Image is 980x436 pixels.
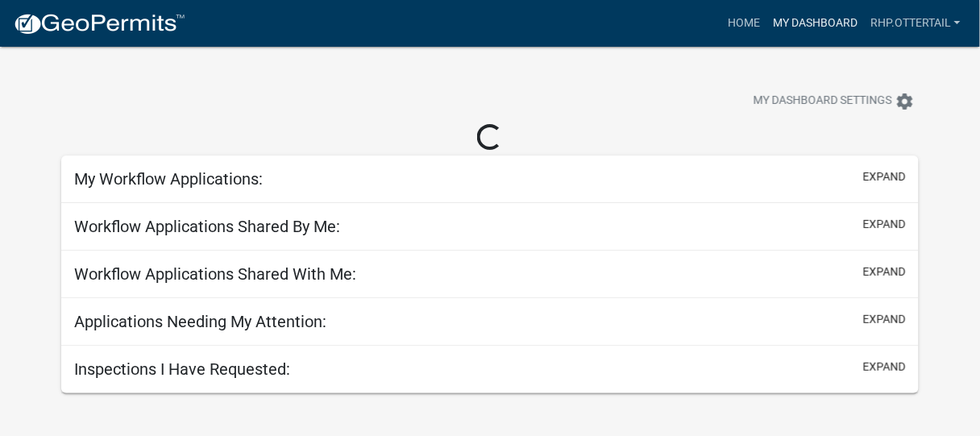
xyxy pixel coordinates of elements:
a: Home [721,8,766,39]
h5: My Workflow Applications: [74,169,263,189]
a: RHP.Ottertail [864,8,967,39]
button: expand [863,168,906,185]
h5: Applications Needing My Attention: [74,312,326,331]
button: expand [863,216,906,233]
h5: Workflow Applications Shared With Me: [74,264,356,284]
span: My Dashboard Settings [754,92,892,111]
a: My Dashboard [766,8,864,39]
h5: Workflow Applications Shared By Me: [74,217,340,236]
button: expand [863,311,906,328]
button: My Dashboard Settingssettings [741,85,928,117]
i: settings [895,92,915,111]
button: expand [863,359,906,376]
h5: Inspections I Have Requested: [74,359,290,379]
button: expand [863,264,906,280]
